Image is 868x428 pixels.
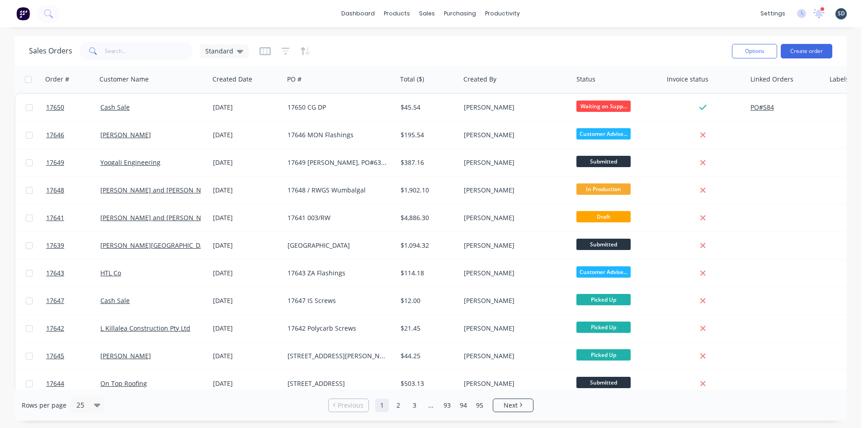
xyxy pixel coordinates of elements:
div: 17650 CG DP [288,103,388,112]
div: $21.45 [401,324,454,333]
div: Total ($) [400,75,424,84]
div: Linked Orders [750,75,793,84]
div: [DATE] [213,324,280,333]
div: [PERSON_NAME] [464,241,564,250]
div: $4,886.30 [401,213,454,222]
div: Labels [830,75,849,84]
span: Submitted [576,239,631,250]
span: Picked Up [576,322,631,333]
div: [GEOGRAPHIC_DATA] [288,241,388,250]
div: [STREET_ADDRESS][PERSON_NAME] [288,351,388,361]
a: Page 93 [440,399,454,412]
div: $114.18 [401,269,454,278]
div: settings [756,7,790,20]
a: Cash Sale [100,296,130,305]
div: [DATE] [213,130,280,139]
div: purchasing [439,7,481,20]
div: $503.13 [401,379,454,388]
div: PO # [287,75,302,84]
a: Page 3 [408,399,421,412]
div: [PERSON_NAME] [464,296,564,305]
a: 17639 [46,232,100,259]
span: 17639 [46,241,64,250]
span: 17648 [46,186,64,195]
div: Customer Name [99,75,149,84]
a: 17647 [46,287,100,314]
div: [STREET_ADDRESS] [288,379,388,388]
span: Next [504,401,518,410]
a: 17646 [46,121,100,149]
a: Cash Sale [100,103,130,111]
div: $44.25 [401,351,454,361]
div: 17647 IS Screws [288,296,388,305]
div: Order # [45,75,69,84]
span: Draft [576,211,631,222]
ul: Pagination [325,399,537,412]
div: [PERSON_NAME] [464,213,564,222]
div: [PERSON_NAME] [464,379,564,388]
span: Waiting on Supp... [576,101,631,112]
div: [DATE] [213,296,280,305]
button: Options [732,44,777,58]
a: [PERSON_NAME] and [PERSON_NAME] [100,186,217,194]
a: 17648 [46,177,100,204]
div: products [379,7,415,20]
div: [DATE] [213,241,280,250]
div: sales [415,7,439,20]
input: Search... [105,42,193,60]
div: [DATE] [213,103,280,112]
div: [PERSON_NAME] [464,130,564,139]
div: [PERSON_NAME] [464,158,564,167]
div: [DATE] [213,213,280,222]
a: 17641 [46,204,100,231]
a: 17643 [46,260,100,287]
a: Next page [493,401,533,410]
div: [PERSON_NAME] [464,103,564,112]
a: 17649 [46,149,100,176]
div: productivity [481,7,524,20]
div: 17643 ZA Flashings [288,269,388,278]
div: [DATE] [213,158,280,167]
a: [PERSON_NAME] [100,130,151,139]
a: Yoogali Engineering [100,158,160,167]
span: 17641 [46,213,64,222]
div: Status [576,75,595,84]
div: Invoice status [667,75,708,84]
div: $387.16 [401,158,454,167]
div: [DATE] [213,269,280,278]
a: Page 1 is your current page [375,399,389,412]
span: Previous [338,401,363,410]
span: In Production [576,183,631,195]
a: 17644 [46,370,100,397]
button: PO#584 [750,103,774,112]
a: [PERSON_NAME][GEOGRAPHIC_DATA] [100,241,213,250]
a: L Killalea Construction Pty Ltd [100,324,190,332]
div: $45.54 [401,103,454,112]
div: [PERSON_NAME] [464,186,564,195]
span: 17647 [46,296,64,305]
div: Created Date [212,75,252,84]
span: Customer Advise... [576,128,631,139]
div: 17646 MON Flashings [288,130,388,139]
div: $1,902.10 [401,186,454,195]
div: [PERSON_NAME] [464,351,564,361]
span: 17650 [46,103,64,112]
div: [DATE] [213,351,280,361]
div: [PERSON_NAME] [464,324,564,333]
a: HTL Co [100,269,121,277]
div: $195.54 [401,130,454,139]
span: Picked Up [576,294,631,305]
div: 17649 [PERSON_NAME], PO#63097 [288,158,388,167]
a: Page 94 [457,399,470,412]
div: 17641 003/RW [288,213,388,222]
a: [PERSON_NAME] [100,351,151,360]
img: Factory [16,7,30,20]
div: [PERSON_NAME] [464,269,564,278]
span: Submitted [576,156,631,167]
span: SD [838,10,845,18]
span: 17644 [46,379,64,388]
a: Jump forward [424,399,438,412]
button: Create order [781,44,832,58]
a: On Top Roofing [100,379,147,388]
span: Rows per page [22,401,66,410]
